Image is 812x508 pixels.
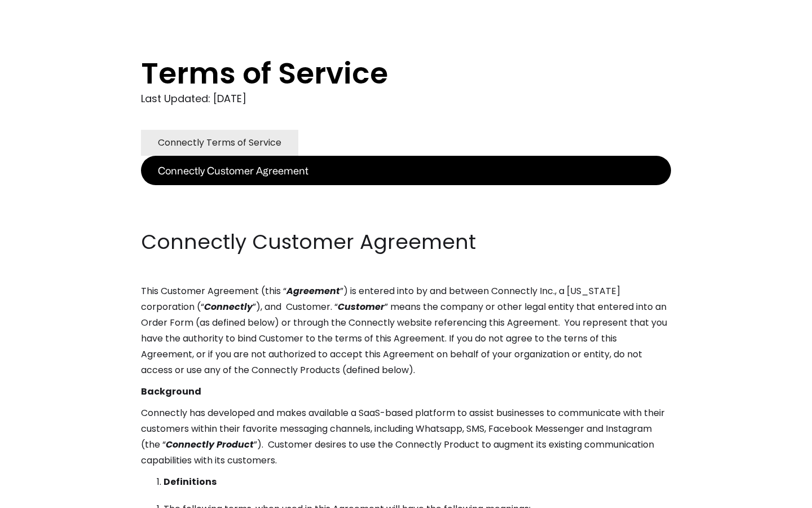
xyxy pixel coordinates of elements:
[23,488,68,504] ul: Language list
[141,207,671,222] p: ‍
[11,487,68,504] aside: Language selected: English
[158,135,281,151] div: Connectly Terms of Service
[141,56,626,90] h1: Terms of Service
[141,90,671,107] div: Last Updated: [DATE]
[158,163,308,178] div: Connectly Customer Agreement
[204,300,253,313] em: Connectly
[141,385,201,398] strong: Background
[286,284,340,297] em: Agreement
[164,475,217,488] strong: Definitions
[141,228,671,256] h2: Connectly Customer Agreement
[166,438,254,451] em: Connectly Product
[141,283,671,378] p: This Customer Agreement (this “ ”) is entered into by and between Connectly Inc., a [US_STATE] co...
[338,300,385,313] em: Customer
[141,405,671,468] p: Connectly has developed and makes available a SaaS-based platform to assist businesses to communi...
[141,185,671,201] p: ‍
